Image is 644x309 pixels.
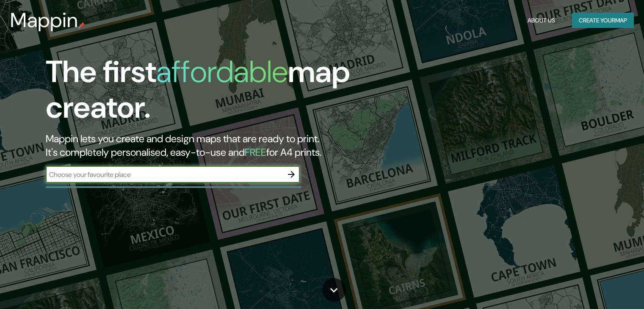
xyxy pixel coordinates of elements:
h2: Mappin lets you create and design maps that are ready to print. It's completely personalised, eas... [46,132,368,159]
h3: Mappin [10,8,78,32]
h1: affordable [156,52,288,91]
button: About Us [524,13,558,28]
input: Choose your favourite place [46,170,283,179]
button: Create yourmap [572,13,634,28]
h1: The first map creator. [46,54,368,132]
h5: FREE [245,146,266,159]
img: mappin-pin [78,22,85,29]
